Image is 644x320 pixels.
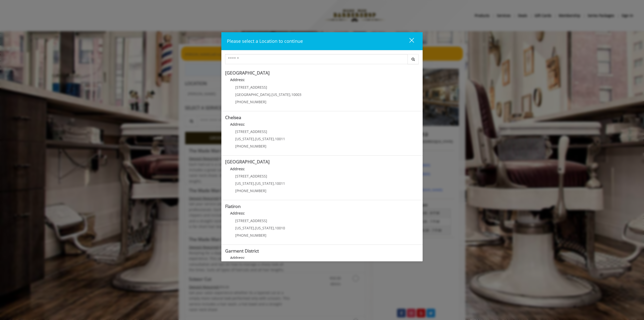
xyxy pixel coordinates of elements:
[225,159,270,165] b: [GEOGRAPHIC_DATA]
[254,181,255,186] span: ,
[230,211,245,216] b: Address:
[404,38,414,45] div: close dialog
[230,166,245,171] b: Address:
[254,136,255,141] span: ,
[225,54,419,67] div: Center Select
[274,181,275,186] span: ,
[225,114,241,120] b: Chelsea
[225,54,408,64] input: Search Center
[225,70,270,76] b: [GEOGRAPHIC_DATA]
[230,122,245,127] b: Address:
[274,136,275,141] span: ,
[290,92,291,97] span: ,
[230,255,245,260] b: Address:
[225,248,259,254] b: Garment District
[235,92,270,97] span: [GEOGRAPHIC_DATA]
[255,181,274,186] span: [US_STATE]
[235,181,254,186] span: [US_STATE]
[275,136,285,141] span: 10011
[400,36,417,46] button: close dialog
[235,136,254,141] span: [US_STATE]
[227,38,303,44] span: Please select a Location to continue
[235,226,254,230] span: [US_STATE]
[225,203,241,209] b: Flatiron
[275,226,285,230] span: 10010
[275,181,285,186] span: 10011
[230,77,245,82] b: Address:
[274,226,275,230] span: ,
[254,226,255,230] span: ,
[255,226,274,230] span: [US_STATE]
[255,136,274,141] span: [US_STATE]
[270,92,271,97] span: ,
[235,99,266,104] span: [PHONE_NUMBER]
[235,233,266,238] span: [PHONE_NUMBER]
[235,129,267,134] span: [STREET_ADDRESS]
[410,57,416,61] i: Search button
[291,92,301,97] span: 10003
[235,188,266,193] span: [PHONE_NUMBER]
[235,218,267,223] span: [STREET_ADDRESS]
[271,92,290,97] span: [US_STATE]
[235,85,267,90] span: [STREET_ADDRESS]
[235,174,267,179] span: [STREET_ADDRESS]
[235,144,266,149] span: [PHONE_NUMBER]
